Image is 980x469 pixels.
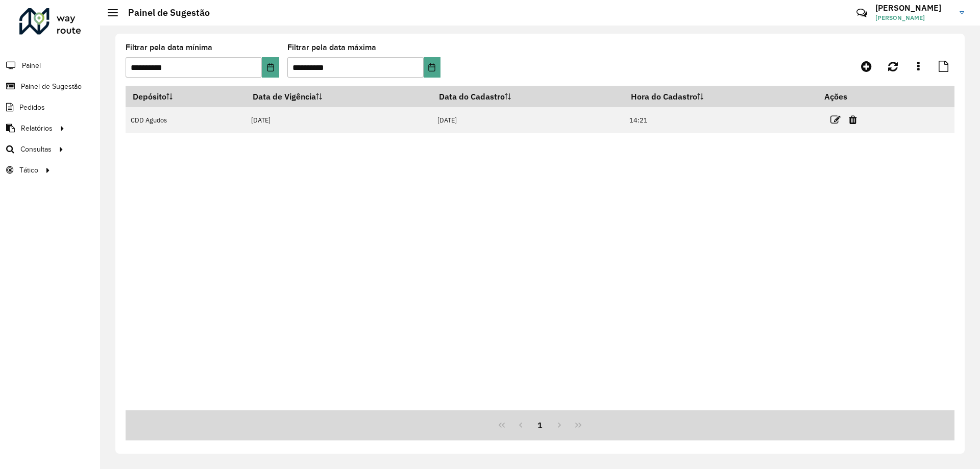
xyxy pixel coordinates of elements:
[849,113,857,127] a: Excluir
[851,2,873,24] a: Contato Rápido
[262,57,279,78] button: Choose Date
[246,86,432,107] th: Data de Vigência
[126,107,246,133] td: CDD Agudos
[287,41,376,54] label: Filtrar pela data máxima
[424,57,440,78] button: Choose Date
[875,3,952,13] h3: [PERSON_NAME]
[530,415,550,435] button: 1
[624,86,817,107] th: Hora do Cadastro
[246,107,432,133] td: [DATE]
[624,107,817,133] td: 14:21
[432,107,624,133] td: [DATE]
[126,41,212,54] label: Filtrar pela data mínima
[432,86,624,107] th: Data do Cadastro
[21,123,53,134] span: Relatórios
[20,144,52,155] span: Consultas
[875,13,952,22] span: [PERSON_NAME]
[22,60,41,71] span: Painel
[19,165,38,176] span: Tático
[126,86,246,107] th: Depósito
[19,102,45,113] span: Pedidos
[830,113,841,127] a: Editar
[21,81,82,92] span: Painel de Sugestão
[118,7,210,18] h2: Painel de Sugestão
[817,86,878,107] th: Ações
